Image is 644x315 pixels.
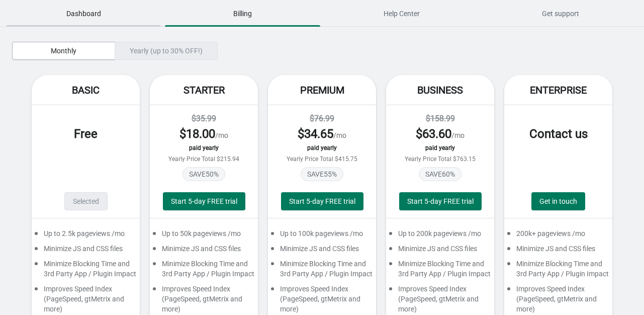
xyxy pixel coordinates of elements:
div: Minimize Blocking Time and 3rd Party App / Plugin Impact [150,259,258,284]
div: Minimize Blocking Time and 3rd Party App / Plugin Impact [268,259,376,284]
div: Minimize Blocking Time and 3rd Party App / Plugin Impact [32,259,140,284]
div: Minimize Blocking Time and 3rd Party App / Plugin Impact [504,259,612,284]
div: 200k+ pageviews /mo [504,228,612,244]
div: Up to 100k pageviews /mo [268,228,376,244]
span: Get in touch [539,197,577,205]
span: $ 18.00 [179,127,215,141]
div: /mo [396,126,484,142]
button: Dashboard [4,1,163,27]
div: paid yearly [160,144,248,151]
div: Up to 50k pageviews /mo [150,228,258,244]
div: Yearly Price Total $415.75 [278,155,366,163]
div: Minimize Blocking Time and 3rd Party App / Plugin Impact [386,259,494,284]
span: SAVE 55 % [301,167,343,181]
span: $ 63.60 [416,127,451,141]
div: $158.99 [396,113,484,125]
button: Start 5-day FREE trial [163,192,245,210]
div: Business [386,75,494,105]
button: Start 5-day FREE trial [281,192,363,210]
div: Minimize JS and CSS files [386,244,494,259]
div: Basic [32,75,140,105]
span: SAVE 60 % [419,167,462,181]
a: Get in touch [531,192,585,210]
div: Yearly Price Total $763.15 [396,155,484,163]
span: Start 5-day FREE trial [171,197,237,205]
div: Up to 2.5k pageviews /mo [32,228,140,244]
span: Start 5-day FREE trial [407,197,474,205]
div: Minimize JS and CSS files [150,244,258,259]
div: Up to 200k pageviews /mo [386,228,494,244]
div: $76.99 [278,113,366,125]
div: /mo [160,126,248,142]
span: Start 5-day FREE trial [289,197,355,205]
div: Minimize JS and CSS files [504,244,612,259]
span: SAVE 50 % [182,167,225,181]
span: Get support [483,5,638,23]
span: Free [74,127,98,141]
div: Enterprise [504,75,612,105]
span: Monthly [51,47,76,55]
button: Start 5-day FREE trial [399,192,482,210]
span: $ 34.65 [298,127,333,141]
div: /mo [278,126,366,142]
div: Minimize JS and CSS files [32,244,140,259]
span: Billing [165,5,320,23]
div: paid yearly [396,144,484,151]
span: Contact us [529,127,588,141]
span: Help Center [324,5,479,23]
div: $35.99 [160,113,248,125]
div: paid yearly [278,144,366,151]
button: Monthly [12,42,115,60]
span: Dashboard [6,5,161,23]
div: Starter [150,75,258,105]
div: Yearly Price Total $215.94 [160,155,248,163]
div: Minimize JS and CSS files [268,244,376,259]
div: Premium [268,75,376,105]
